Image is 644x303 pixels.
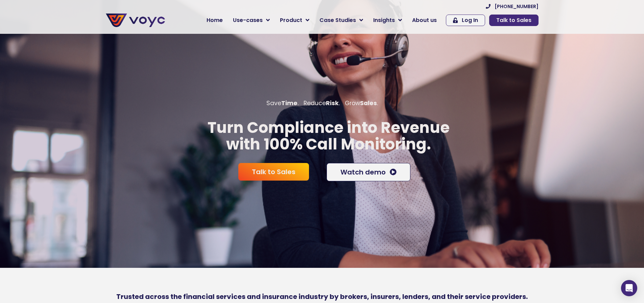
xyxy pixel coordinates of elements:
[228,14,275,27] a: Use-cases
[281,99,297,107] b: Time
[238,163,309,181] a: Talk to Sales
[621,280,637,296] div: Open Intercom Messenger
[360,99,377,107] b: Sales
[280,16,302,24] span: Product
[116,292,528,301] b: Trusted across the financial services and insurance industry by brokers, insurers, lenders, and t...
[233,16,263,24] span: Use-cases
[489,15,539,26] a: Talk to Sales
[368,14,407,27] a: Insights
[495,4,539,9] span: [PHONE_NUMBER]
[496,18,531,23] span: Talk to Sales
[201,14,228,27] a: Home
[314,14,368,27] a: Case Studies
[252,168,295,175] span: Talk to Sales
[373,16,395,24] span: Insights
[106,14,165,27] img: voyc-full-logo
[319,16,356,24] span: Case Studies
[486,4,539,9] a: [PHONE_NUMBER]
[326,99,339,107] b: Risk
[412,16,437,24] span: About us
[327,163,410,181] a: Watch demo
[407,14,442,27] a: About us
[446,15,485,26] a: Log In
[340,169,386,176] span: Watch demo
[207,16,223,24] span: Home
[462,18,478,23] span: Log In
[275,14,314,27] a: Product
